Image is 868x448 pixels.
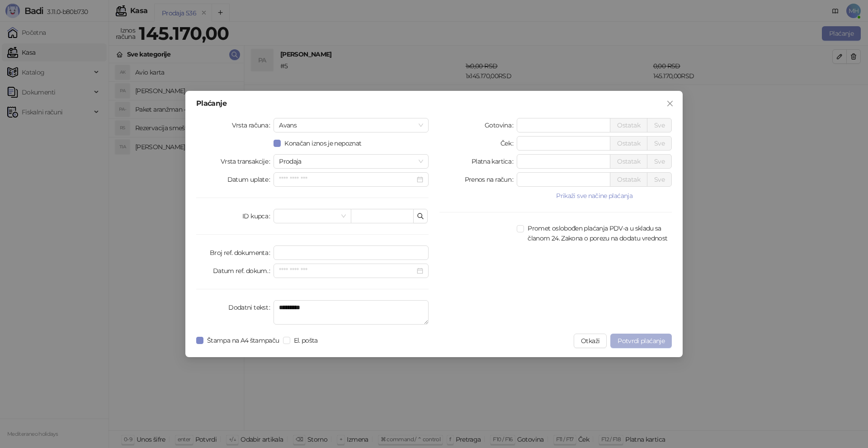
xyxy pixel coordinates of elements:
label: Ček [500,136,517,151]
label: Broj ref. dokumenta [210,245,274,260]
label: Datum ref. dokum. [213,264,274,278]
label: Gotovina [485,118,517,132]
span: Konačan iznos je nepoznat [281,138,365,148]
label: Prenos na račun [465,172,517,187]
span: Avans [279,118,423,132]
div: Plaćanje [196,100,672,107]
span: Prodaja [279,155,423,168]
input: Broj ref. dokumenta [274,245,429,260]
span: Zatvori [663,100,677,107]
label: Vrsta računa [232,118,274,132]
span: El. pošta [290,335,321,345]
button: Ostatak [610,118,647,132]
input: Datum uplate [279,174,415,184]
input: Datum ref. dokum. [279,266,415,276]
button: Ostatak [610,172,647,187]
span: Promet oslobođen plaćanja PDV-a u skladu sa članom 24. Zakona o porezu na dodatu vrednost [524,223,672,243]
button: Close [663,96,677,111]
button: Sve [647,172,672,187]
label: Vrsta transakcije [221,154,274,169]
span: Štampa na A4 štampaču [203,335,283,345]
button: Ostatak [610,154,647,169]
label: Platna kartica [472,154,517,169]
button: Sve [647,154,672,169]
button: Sve [647,136,672,151]
label: ID kupca [242,209,274,223]
button: Potvrdi plaćanje [610,334,672,348]
button: Prikaži sve načine plaćanja [517,190,672,201]
span: Potvrdi plaćanje [618,337,665,345]
span: close [666,100,674,107]
label: Datum uplate [227,172,274,187]
textarea: Dodatni tekst [274,300,429,325]
button: Sve [647,118,672,132]
button: Ostatak [610,136,647,151]
label: Dodatni tekst [228,300,274,315]
button: Otkaži [574,334,607,348]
